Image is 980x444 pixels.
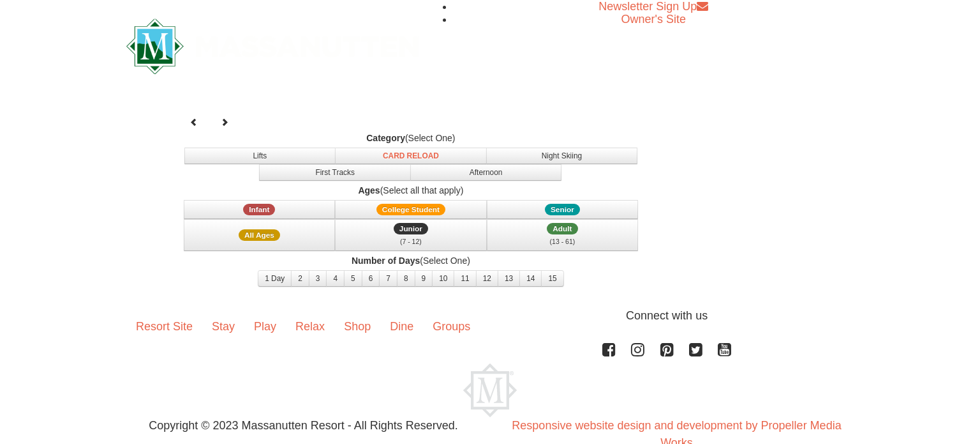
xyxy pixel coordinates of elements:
img: Massanutten Resort Logo [463,364,517,417]
p: Connect with us [126,307,854,325]
div: (13 - 61) [495,235,630,248]
span: All Ages [239,229,280,241]
button: 2 [291,270,309,287]
strong: Ages [358,185,380,195]
button: 7 [379,270,397,287]
button: 15 [541,270,563,287]
button: 3 [309,270,327,287]
button: Night Skiing [486,148,638,164]
button: Infant [184,200,336,219]
a: Relax [286,307,334,347]
button: Lifts [184,148,336,164]
button: 9 [415,270,433,287]
button: 1 Day [258,270,292,287]
p: Copyright © 2023 Massanutten Resort - All Rights Reserved. [117,417,490,434]
button: 11 [454,270,476,287]
img: Massanutten Resort Logo [126,19,419,74]
button: 14 [519,270,542,287]
a: Groups [423,307,480,347]
a: Play [244,307,286,347]
label: (Select One) [181,132,641,144]
span: Adult [547,223,577,234]
button: Card Reload [335,148,487,164]
button: 5 [344,270,362,287]
a: Shop [334,307,380,347]
a: Massanutten Resort [126,29,419,59]
button: 6 [362,270,380,287]
button: College Student [335,200,487,219]
button: 8 [397,270,415,287]
a: Resort Site [126,307,202,347]
button: 10 [432,270,454,287]
span: Junior [394,223,428,234]
span: College Student [376,204,445,215]
strong: Number of Days [352,256,420,266]
span: Senior [545,204,580,215]
strong: Category [366,133,405,143]
a: Dine [380,307,423,347]
button: Senior [487,200,639,219]
span: Infant [243,204,275,215]
button: Junior (7 - 12) [335,219,487,251]
button: Adult (13 - 61) [487,219,639,251]
button: First Tracks [259,164,411,181]
a: Owner's Site [621,13,686,26]
label: (Select One) [181,254,641,267]
label: (Select all that apply) [181,184,641,197]
a: Stay [202,307,244,347]
button: All Ages [184,219,336,251]
button: 4 [326,270,345,287]
button: Afternoon [410,164,562,181]
button: 13 [498,270,520,287]
div: (7 - 12) [343,235,479,248]
button: 12 [476,270,498,287]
